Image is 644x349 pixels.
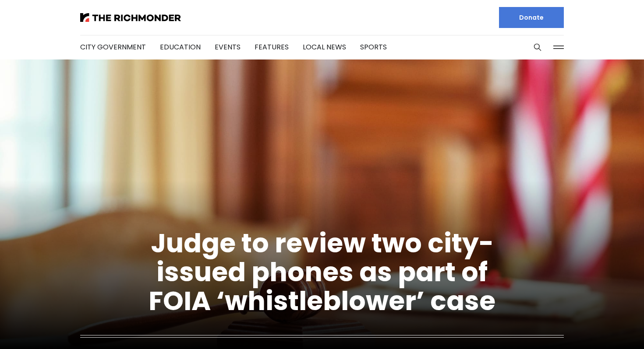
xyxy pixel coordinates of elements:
a: Education [160,42,201,52]
a: City Government [80,42,146,52]
a: Features [255,42,289,52]
a: Donate [499,7,564,28]
a: Events [215,42,241,52]
button: Search this site [531,41,544,54]
a: Local News [303,42,346,52]
a: Judge to review two city-issued phones as part of FOIA ‘whistleblower’ case [149,225,495,319]
a: Sports [360,42,387,52]
img: The Richmonder [80,13,181,22]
